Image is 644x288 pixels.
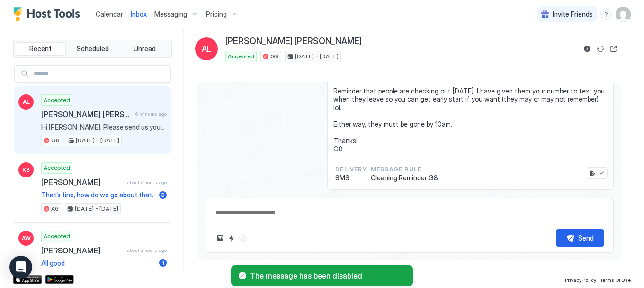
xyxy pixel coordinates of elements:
[75,204,118,213] span: [DATE] - [DATE]
[44,164,70,172] span: Accepted
[16,42,66,56] button: Recent
[51,204,59,213] span: A6
[215,232,226,244] button: Upload image
[127,179,167,186] span: about 2 hours ago
[600,9,612,20] div: menu
[333,70,608,153] span: Hi [PERSON_NAME], Reminder that people are checking out [DATE]. I have given them your number to ...
[134,45,156,53] span: Unread
[371,165,438,174] span: Message Rule
[588,168,597,178] button: Edit rule
[41,110,132,119] span: [PERSON_NAME] [PERSON_NAME]
[41,246,123,255] span: [PERSON_NAME]
[131,9,147,19] a: Inbox
[96,10,123,18] span: Calendar
[51,136,60,145] span: G8
[225,36,362,47] span: [PERSON_NAME] [PERSON_NAME]
[553,10,593,19] span: Invite Friends
[250,271,405,280] span: The message has been disabled
[41,191,155,199] span: That’s fine, how do we go about that.
[608,43,619,55] button: Open reservation
[206,10,227,19] span: Pricing
[29,45,52,53] span: Recent
[44,232,70,241] span: Accepted
[76,136,119,145] span: [DATE] - [DATE]
[119,42,170,56] button: Unread
[595,43,606,55] button: Sync reservation
[616,7,631,22] div: User profile
[578,233,594,243] div: Send
[22,234,31,242] span: AW
[13,40,172,58] div: tab-group
[135,111,167,117] span: 6 minutes ago
[44,96,70,104] span: Accepted
[228,52,254,61] span: Accepted
[295,52,339,61] span: [DATE] - [DATE]
[161,191,165,198] span: 3
[556,229,604,247] button: Send
[41,177,123,187] span: [PERSON_NAME]
[41,259,155,268] span: All good
[131,10,147,18] span: Inbox
[335,165,367,174] span: Delivery
[77,45,109,53] span: Scheduled
[9,256,32,279] div: Open Intercom Messenger
[371,174,438,182] span: Cleaning Reminder G8
[30,66,170,82] input: Input Field
[335,174,367,182] span: SMS
[22,166,30,174] span: KB
[41,123,167,131] span: Hi [PERSON_NAME], Please send us your email address and copy of your ID here or you may text it t...
[13,7,84,21] a: Host Tools Logo
[127,247,167,253] span: about 3 hours ago
[202,43,211,55] span: AL
[597,168,607,178] button: Enable message
[226,232,237,244] button: Quick reply
[23,98,30,106] span: AL
[68,42,118,56] button: Scheduled
[270,52,279,61] span: G8
[96,9,123,19] a: Calendar
[162,260,164,267] span: 1
[154,10,187,19] span: Messaging
[581,43,593,55] button: Reservation information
